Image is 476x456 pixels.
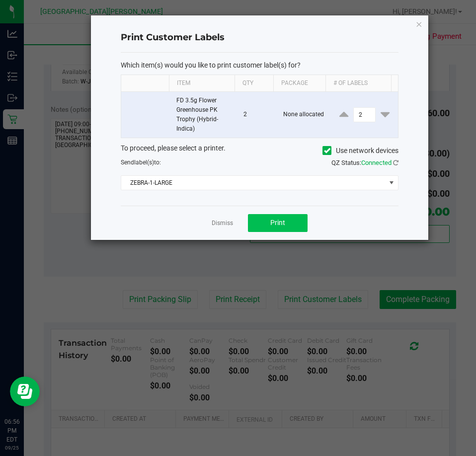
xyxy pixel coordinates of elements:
[273,75,325,92] th: Package
[270,219,285,227] span: Print
[248,214,308,232] button: Print
[121,61,398,70] p: Which item(s) would you like to print customer label(s) for?
[361,159,392,166] span: Connected
[170,92,238,138] td: FD 3.5g Flower Greenhouse PK Trophy (Hybrid-Indica)
[212,219,233,228] a: Dismiss
[331,159,398,166] span: QZ Status:
[113,143,406,158] div: To proceed, please select a printer.
[10,377,40,406] iframe: Resource center
[134,159,154,166] span: label(s)
[325,75,391,92] th: # of labels
[121,31,398,44] h4: Print Customer Labels
[169,75,235,92] th: Item
[238,92,277,138] td: 2
[277,92,331,138] td: None allocated
[121,176,386,190] span: ZEBRA-1-LARGE
[235,75,273,92] th: Qty
[121,159,161,166] span: Send to:
[322,146,398,156] label: Use network devices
